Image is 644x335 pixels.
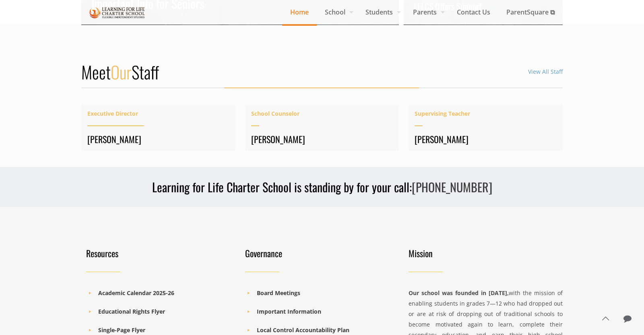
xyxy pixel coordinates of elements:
[317,6,357,18] span: School
[251,108,393,119] span: School Counselor
[111,59,132,84] span: Our
[257,289,300,297] a: Board Meetings
[87,133,229,145] h4: [PERSON_NAME]
[357,6,405,18] span: Students
[597,310,614,327] a: Back to top icon
[87,108,229,119] span: Executive Director
[409,248,563,259] h4: Mission
[245,104,399,151] a: School Counselor[PERSON_NAME]
[412,178,492,196] a: [PHONE_NUMBER]
[81,179,563,195] h3: Learning for Life Charter School is standing by for your call:
[98,308,165,315] a: Educational Rights Flyer
[81,61,159,82] h2: Meet Staff
[251,133,393,145] h4: [PERSON_NAME]
[98,326,145,334] a: Single-Page Flyer
[98,289,174,297] a: Academic Calendar 2025-26
[415,108,557,119] span: Supervising Teacher
[89,6,145,20] img: Home
[498,6,563,18] span: ParentSquare ⧉
[405,6,449,18] span: Parents
[257,308,321,315] a: Important Information
[282,6,317,18] span: Home
[81,104,235,151] a: Executive Director[PERSON_NAME]
[415,133,557,145] h4: [PERSON_NAME]
[245,248,394,259] h4: Governance
[528,68,563,75] a: View All Staff
[449,6,498,18] span: Contact Us
[86,248,235,259] h4: Resources
[257,326,349,334] a: Local Control Accountability Plan
[409,104,563,151] a: Supervising Teacher[PERSON_NAME]
[409,289,509,297] strong: Our school was founded in [DATE],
